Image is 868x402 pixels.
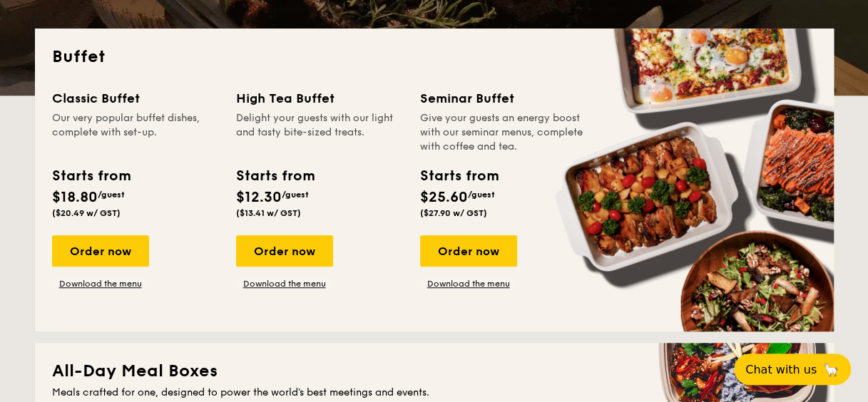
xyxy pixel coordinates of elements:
div: Order now [52,235,149,267]
span: ($27.90 w/ GST) [420,208,487,218]
span: /guest [98,190,125,200]
div: Order now [420,235,517,267]
span: ($13.41 w/ GST) [236,208,301,218]
span: ($20.49 w/ GST) [52,208,121,218]
div: Classic Buffet [52,88,219,108]
button: Chat with us🦙 [734,354,851,385]
span: $25.60 [420,189,468,206]
span: Chat with us [745,363,817,376]
div: High Tea Buffet [236,88,403,108]
span: $18.80 [52,189,98,206]
div: Order now [236,235,333,267]
span: 🦙 [822,361,839,378]
div: Starts from [52,165,130,187]
div: Our very popular buffet dishes, complete with set-up. [52,111,219,154]
a: Download the menu [52,278,149,289]
div: Delight your guests with our light and tasty bite-sized treats. [236,111,403,154]
a: Download the menu [236,278,333,289]
div: Starts from [236,165,314,187]
h2: Buffet [52,46,817,68]
div: Meals crafted for one, designed to power the world's best meetings and events. [52,386,817,400]
span: /guest [468,190,495,200]
h2: All-Day Meal Boxes [52,360,817,383]
div: Give your guests an energy boost with our seminar menus, complete with coffee and tea. [420,111,587,154]
a: Download the menu [420,278,517,289]
div: Seminar Buffet [420,88,587,108]
span: $12.30 [236,189,282,206]
span: /guest [282,190,309,200]
div: Starts from [420,165,498,187]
